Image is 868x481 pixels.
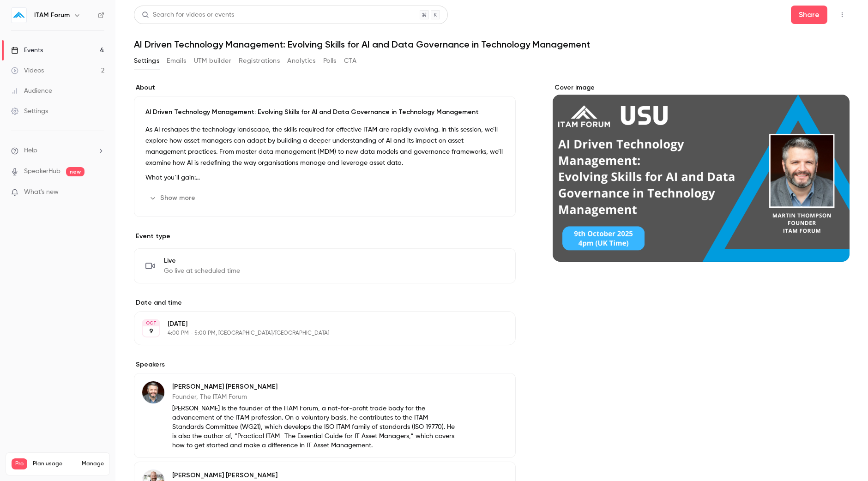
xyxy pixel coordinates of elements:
button: Analytics [287,54,316,68]
h6: ITAM Forum [34,11,70,20]
label: Speakers [134,360,516,369]
button: Polls [323,54,337,68]
div: Martin Thompson Thompson[PERSON_NAME] [PERSON_NAME]Founder, The ITAM Forum[PERSON_NAME] is the fo... [134,373,516,458]
label: About [134,83,516,92]
p: 9 [149,327,153,336]
button: Emails [167,54,186,68]
button: Share [791,6,827,24]
p: What you’ll gain: [145,172,504,183]
div: Settings [11,107,48,116]
section: Cover image [553,83,850,262]
li: help-dropdown-opener [11,146,104,156]
div: Audience [11,86,52,96]
p: [DATE] [168,319,467,329]
label: Cover image [553,83,850,92]
img: Martin Thompson Thompson [142,381,164,403]
div: Events [11,46,43,55]
img: ITAM Forum [12,8,26,23]
button: UTM builder [194,54,231,68]
a: Manage [82,460,104,468]
span: Go live at scheduled time [164,266,240,276]
p: [PERSON_NAME] [PERSON_NAME] [172,382,456,391]
span: Plan usage [33,460,76,468]
button: Show more [145,191,201,205]
a: SpeakerHub [24,167,60,176]
span: Help [24,146,37,156]
span: Pro [12,458,27,469]
div: Search for videos or events [142,10,234,20]
span: Live [164,256,240,265]
button: Registrations [239,54,280,68]
h1: AI Driven Technology Management: Evolving Skills for AI and Data Governance in Technology Management [134,39,850,50]
div: OCT [143,320,159,326]
label: Date and time [134,298,516,307]
p: [PERSON_NAME] is the founder of the ITAM Forum, a not-for-profit trade body for the advancement o... [172,404,456,450]
div: Videos [11,66,44,75]
span: What's new [24,187,59,197]
button: Settings [134,54,159,68]
p: 4:00 PM - 5:00 PM, [GEOGRAPHIC_DATA]/[GEOGRAPHIC_DATA] [168,330,467,337]
iframe: Noticeable Trigger [93,188,104,197]
button: CTA [344,54,356,68]
p: As AI reshapes the technology landscape, the skills required for effective ITAM are rapidly evolv... [145,124,504,168]
p: Founder, The ITAM Forum [172,392,456,402]
span: new [66,167,84,176]
p: AI Driven Technology Management: Evolving Skills for AI and Data Governance in Technology Management [145,108,504,117]
p: [PERSON_NAME] [PERSON_NAME] [172,471,456,480]
p: Event type [134,232,516,241]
